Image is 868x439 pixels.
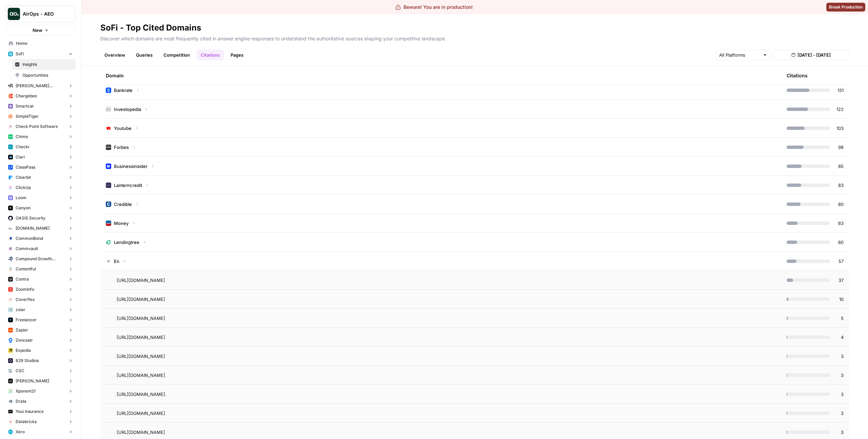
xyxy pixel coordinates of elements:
[16,103,34,109] span: Smartcat
[8,246,13,251] img: xf6b4g7v9n1cfco8wpzm78dqnb6e
[8,145,13,149] img: 78cr82s63dt93a7yj2fue7fuqlci
[787,66,808,85] div: Citations
[835,334,844,341] span: 4
[117,391,166,398] span: [URL][DOMAIN_NAME].
[5,233,76,244] button: CommonBond
[106,66,776,85] div: Domain
[5,264,76,274] button: Contentful
[12,59,76,70] a: Insights
[8,216,13,221] img: red1k5sizbc2zfjdzds8kz0ky0wq
[114,182,142,189] span: Lanterncredit
[835,182,844,189] span: 83
[22,72,73,78] span: Opportunities
[16,388,36,394] span: Xponent21
[16,144,30,150] span: Checkr
[5,325,76,335] button: Zapier
[8,389,13,394] img: f3qlg7l68rn02bi2w2fqsnsvhk74
[16,276,29,282] span: Contra
[106,107,111,112] img: rq4vtqwp4by8jlbjda5wb6jo3jzb
[16,419,37,425] span: Databricks
[835,296,844,303] span: 10
[8,134,13,139] img: mhv33baw7plipcpp00rsngv1nu95
[16,83,65,89] span: [PERSON_NAME] [PERSON_NAME] at Work
[117,315,165,322] span: [URL][DOMAIN_NAME]
[5,417,76,427] button: Databricks
[8,318,13,322] img: a9mur837mohu50bzw3stmy70eh87
[16,358,39,364] span: 829 Studios
[8,399,13,404] img: xlnxy62qy0pya9imladhzo8ewa3z
[835,391,844,398] span: 3
[8,165,13,170] img: z4c86av58qw027qbtb91h24iuhub
[5,386,76,396] button: Xponent21
[5,294,76,305] button: Coverflex
[835,239,844,246] span: 60
[16,225,50,231] span: [DOMAIN_NAME]
[226,50,248,60] a: Pages
[23,11,64,17] span: AirOps - AEO
[114,220,129,227] span: Money
[117,296,165,303] span: [URL][DOMAIN_NAME]
[16,174,31,180] span: Clearbit
[114,144,129,151] span: Forbes
[16,286,34,292] span: ZoomInfo
[114,258,119,265] span: En
[106,183,111,188] img: 794aoka1bmsrfbvvp2m0xaaql147
[114,163,147,170] span: Businessinsider
[5,111,76,121] button: SimpleTiger
[117,277,165,284] span: [URL][DOMAIN_NAME]
[826,3,865,12] button: Break Production
[5,49,76,59] button: SoFi
[16,408,44,415] span: Youi Insurance
[5,356,76,366] button: 829 Studios
[16,40,73,46] span: Home
[835,106,844,113] span: 122
[395,4,473,11] div: Beware! You are in production!
[16,93,37,99] span: Chargebee
[5,142,76,152] button: Checkr
[835,258,844,265] span: 57
[835,315,844,322] span: 5
[106,126,111,131] img: 0zkdcw4f2if10gixueqlxn0ffrb2
[114,106,141,113] span: Investopedia
[16,378,49,384] span: [PERSON_NAME]
[5,172,76,183] button: Clearbit
[8,419,13,424] img: 68x31kg9cvjq1z98h94sc45jw63t
[16,123,58,130] span: Check Point Software
[8,409,13,414] img: lz9q0o5e76kdfkipbgrbf2u66370
[8,104,13,109] img: rkye1xl29jr3pw1t320t03wecljb
[835,220,844,227] span: 63
[5,25,76,35] button: New
[835,144,844,151] span: 98
[8,430,13,434] img: wbynuzzq6lj3nzxpt1e3y1j7uzng
[8,114,13,119] img: hlg0wqi1id4i6sbxkcpd2tyblcaw
[100,50,129,60] a: Overview
[8,124,13,129] img: gddfodh0ack4ddcgj10xzwv4nyos
[5,315,76,325] button: Freelancer
[114,125,132,132] span: Youtube
[106,240,111,245] img: ig3arri9qf2mpy9c8m5jtbt07ljb
[8,297,13,302] img: l4muj0jjfg7df9oj5fg31blri2em
[8,287,13,292] img: hcm4s7ic2xq26rsmuray6dv1kquq
[16,205,31,211] span: Canyon
[835,277,844,284] span: 37
[5,254,76,264] button: Compound Growth Marketing
[5,223,76,233] button: [DOMAIN_NAME]
[8,155,13,159] img: h6qlr8a97mop4asab8l5qtldq2wv
[100,33,849,42] p: Discover which domains are most frequently cited in answer engine responses to understand the aut...
[835,372,844,379] span: 3
[5,193,76,203] button: Loom
[197,50,224,60] a: Citations
[5,376,76,386] button: [PERSON_NAME]
[16,195,26,201] span: Loom
[835,125,844,132] span: 103
[106,259,111,264] img: vm3p9xuvjyp37igu3cuc8ys7u6zv
[114,201,132,208] span: Credible
[8,94,13,98] img: jkhkcar56nid5uw4tq7euxnuco2o
[16,51,24,57] span: SoFi
[106,202,111,207] img: a76ljwbem0zu40dtbms0n7s9s7z6
[8,256,13,261] img: kaevn8smg0ztd3bicv5o6c24vmo8
[835,163,844,170] span: 85
[5,305,76,315] button: zolar
[8,83,13,88] img: m87i3pytwzu9d7629hz0batfjj1p
[132,50,157,60] a: Queries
